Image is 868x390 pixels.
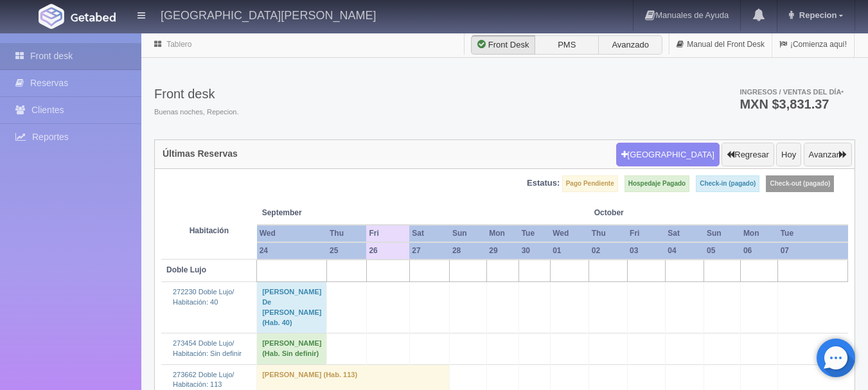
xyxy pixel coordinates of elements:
th: 06 [741,242,778,260]
th: 30 [519,242,551,260]
h4: [GEOGRAPHIC_DATA][PERSON_NAME] [161,6,376,22]
h3: MXN $3,831.37 [740,98,844,111]
th: 24 [257,242,327,260]
strong: Habitación [190,226,229,235]
button: Hoy [776,143,801,167]
th: Wed [550,225,589,242]
a: Tablero [166,40,191,49]
th: Mon [486,225,518,242]
h3: Front desk [154,87,238,101]
th: Fri [366,225,409,242]
th: Sat [665,225,704,242]
th: 26 [366,242,409,260]
img: Getabed [71,12,116,22]
td: [PERSON_NAME] (Hab. Sin definir) [257,333,327,364]
label: Check-in (pagado) [696,175,759,192]
label: Avanzado [598,35,662,55]
th: 04 [665,242,704,260]
b: Doble Lujo [166,265,206,274]
th: Sat [409,225,450,242]
label: Pago Pendiente [562,175,618,192]
th: 29 [486,242,518,260]
span: September [262,208,362,218]
span: Buenas noches, Repecion. [154,107,238,118]
th: 07 [778,242,848,260]
span: Ingresos / Ventas del día [740,88,844,96]
th: Sun [450,225,486,242]
h4: Últimas Reservas [163,149,238,159]
th: Thu [327,225,366,242]
span: Repecion [796,10,837,20]
th: 28 [450,242,486,260]
button: [GEOGRAPHIC_DATA] [616,143,720,167]
th: Tue [778,225,848,242]
th: 25 [327,242,366,260]
th: 03 [627,242,665,260]
label: Front Desk [471,35,535,55]
img: Getabed [39,4,64,29]
th: Fri [627,225,665,242]
th: 01 [550,242,589,260]
a: Manual del Front Desk [669,32,772,57]
a: 273662 Doble Lujo/Habitación: 113 [173,371,234,389]
a: 272230 Doble Lujo/Habitación: 40 [173,288,234,306]
span: October [594,208,660,218]
label: Estatus: [527,177,560,190]
th: 27 [409,242,450,260]
th: Tue [519,225,551,242]
td: [PERSON_NAME] De [PERSON_NAME] (Hab. 40) [257,282,327,333]
th: 02 [589,242,627,260]
th: Mon [741,225,778,242]
button: Regresar [722,143,774,167]
button: Avanzar [804,143,852,167]
a: 273454 Doble Lujo/Habitación: Sin definir [173,339,242,357]
th: Thu [589,225,627,242]
th: 05 [704,242,741,260]
label: Hospedaje Pagado [624,175,689,192]
label: PMS [535,35,599,55]
label: Check-out (pagado) [766,175,834,192]
th: Sun [704,225,741,242]
a: ¡Comienza aquí! [772,32,854,57]
th: Wed [257,225,327,242]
